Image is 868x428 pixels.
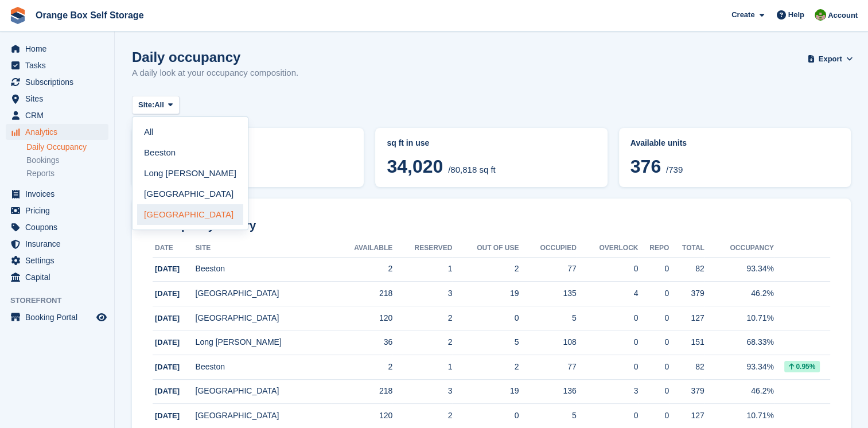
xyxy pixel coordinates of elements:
a: Daily Occupancy [26,142,108,153]
span: /739 [666,165,683,174]
a: menu [6,124,108,140]
th: Occupied [519,239,576,258]
div: 0 [577,263,639,275]
a: menu [6,252,108,269]
a: All [137,122,243,142]
div: 0 [638,263,669,275]
h2: Occupancy history [153,219,830,232]
td: 2 [392,306,452,330]
div: 5 [519,410,576,422]
th: Total [669,239,704,258]
td: 36 [332,330,392,355]
th: Out of Use [452,239,519,258]
div: 0 [577,361,639,373]
img: Eric Smith [815,9,826,21]
span: 34,020 [387,156,443,177]
span: Export [819,53,842,65]
span: Coupons [25,219,94,235]
div: 135 [519,287,576,299]
div: 0 [577,312,639,324]
span: Tasks [25,57,94,73]
td: 68.33% [704,330,774,355]
td: 1 [392,355,452,380]
a: menu [6,236,108,252]
span: [DATE] [155,387,180,395]
span: CRM [25,107,94,123]
abbr: Current breakdown of %{unit} occupied [387,137,595,149]
span: [DATE] [155,363,180,371]
div: 136 [519,385,576,397]
td: Long [PERSON_NAME] [196,330,332,355]
div: 108 [519,336,576,348]
div: 0 [577,410,639,422]
span: Subscriptions [25,74,94,90]
a: menu [6,203,108,219]
span: [DATE] [155,411,180,420]
td: Beeston [196,257,332,282]
td: 10.71% [704,306,774,330]
td: 2 [332,257,392,282]
div: 0 [638,336,669,348]
td: 127 [669,306,704,330]
span: Sites [25,91,94,107]
button: Site: All [132,96,180,115]
a: [GEOGRAPHIC_DATA] [137,204,243,225]
a: menu [6,91,108,107]
td: [GEOGRAPHIC_DATA] [196,379,332,404]
a: menu [6,269,108,285]
abbr: Current percentage of units occupied or overlocked [630,137,839,149]
td: 82 [669,257,704,282]
div: 5 [519,312,576,324]
span: Invoices [25,186,94,202]
a: menu [6,186,108,202]
td: 2 [332,355,392,380]
span: sq ft in use [387,138,429,147]
td: 0 [452,306,519,330]
a: menu [6,41,108,57]
td: 2 [452,355,519,380]
div: 77 [519,361,576,373]
td: 218 [332,282,392,306]
span: All [154,99,164,111]
a: menu [6,107,108,123]
a: menu [6,219,108,235]
td: 93.34% [704,257,774,282]
a: menu [6,74,108,90]
td: 120 [332,306,392,330]
div: 0 [638,410,669,422]
td: 3 [392,282,452,306]
span: Pricing [25,203,94,219]
button: Export [809,49,851,68]
span: Capital [25,269,94,285]
th: Occupancy [704,239,774,258]
a: [GEOGRAPHIC_DATA] [137,184,243,204]
div: 0 [638,361,669,373]
td: 19 [452,282,519,306]
img: stora-icon-8386f47178a22dfd0bd8f6a31ec36ba5ce8667c1dd55bd0f319d3a0aa187defe.svg [9,7,26,24]
p: A daily look at your occupancy composition. [132,67,298,80]
td: 2 [392,330,452,355]
td: 19 [452,379,519,404]
td: 93.34% [704,355,774,380]
td: 2 [452,257,519,282]
td: Beeston [196,355,332,380]
div: 0 [638,287,669,299]
div: 4 [577,287,639,299]
div: 0.95% [784,361,820,372]
span: /80,818 sq ft [448,165,496,174]
div: 0 [577,336,639,348]
span: Create [731,9,754,21]
td: 1 [392,257,452,282]
td: 82 [669,355,704,380]
span: Insurance [25,236,94,252]
a: Preview store [95,310,108,324]
th: Date [153,239,196,258]
span: 376 [630,156,661,177]
td: [GEOGRAPHIC_DATA] [196,282,332,306]
span: Analytics [25,124,94,140]
span: [DATE] [155,314,180,322]
span: Help [788,9,804,21]
div: 3 [577,385,639,397]
th: Site [196,239,332,258]
a: menu [6,57,108,73]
